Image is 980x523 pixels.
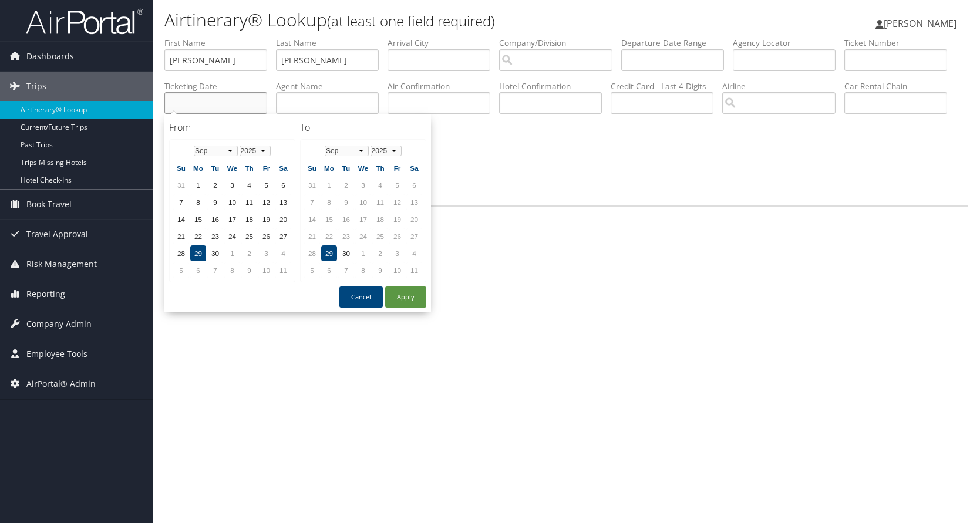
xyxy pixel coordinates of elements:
label: First Name [164,37,276,49]
td: 31 [173,177,189,193]
td: 3 [389,245,405,261]
h4: From [169,121,295,134]
th: Fr [389,160,405,176]
label: Company/Division [499,37,621,49]
td: 18 [241,211,257,227]
label: Agent Name [276,80,388,92]
button: Apply [385,286,426,308]
td: 6 [406,177,422,193]
td: 17 [224,211,240,227]
td: 8 [355,262,371,278]
td: 27 [275,228,291,244]
td: 21 [304,228,320,244]
td: 22 [321,228,337,244]
td: 9 [207,194,223,210]
td: 24 [355,228,371,244]
td: 26 [389,228,405,244]
label: Airline [722,80,844,92]
th: Th [372,160,388,176]
label: Credit Card - Last 4 Digits [611,80,722,92]
td: 13 [275,194,291,210]
td: 21 [173,228,189,244]
td: 10 [258,262,274,278]
td: 23 [338,228,354,244]
span: Company Admin [26,309,92,339]
td: 19 [389,211,405,227]
td: 14 [304,211,320,227]
span: AirPortal® Admin [26,369,96,399]
td: 7 [173,194,189,210]
td: 5 [389,177,405,193]
td: 6 [321,262,337,278]
td: 4 [275,245,291,261]
td: 11 [406,262,422,278]
h1: Airtinerary® Lookup [164,8,701,32]
td: 8 [190,194,206,210]
td: 30 [207,245,223,261]
th: Su [304,160,320,176]
td: 1 [190,177,206,193]
td: 13 [406,194,422,210]
th: We [355,160,371,176]
td: 7 [207,262,223,278]
td: 6 [190,262,206,278]
th: Sa [406,160,422,176]
span: [PERSON_NAME] [884,17,957,30]
td: 5 [304,262,320,278]
td: 22 [190,228,206,244]
td: 2 [207,177,223,193]
td: 3 [258,245,274,261]
td: 11 [275,262,291,278]
td: 5 [258,177,274,193]
td: 4 [241,177,257,193]
td: 20 [275,211,291,227]
td: 25 [372,228,388,244]
td: 27 [406,228,422,244]
td: 15 [321,211,337,227]
td: 7 [304,194,320,210]
td: 10 [355,194,371,210]
td: 10 [389,262,405,278]
td: 16 [207,211,223,227]
label: Car Rental Chain [844,80,956,92]
td: 15 [190,211,206,227]
label: Arrival City [388,37,499,49]
span: Employee Tools [26,339,87,369]
th: Mo [321,160,337,176]
th: Tu [338,160,354,176]
td: 11 [241,194,257,210]
td: 17 [355,211,371,227]
td: 9 [372,262,388,278]
span: Travel Approval [26,220,88,249]
h4: To [300,121,426,134]
td: 14 [173,211,189,227]
td: 8 [321,194,337,210]
td: 31 [304,177,320,193]
td: 9 [338,194,354,210]
th: We [224,160,240,176]
td: 29 [190,245,206,261]
td: 29 [321,245,337,261]
td: 28 [173,245,189,261]
button: Cancel [339,286,383,308]
label: Agency Locator [733,37,844,49]
td: 4 [406,245,422,261]
label: Last Name [276,37,388,49]
th: Th [241,160,257,176]
td: 25 [241,228,257,244]
th: Mo [190,160,206,176]
th: Tu [207,160,223,176]
td: 18 [372,211,388,227]
td: 1 [321,177,337,193]
label: Hotel Confirmation [499,80,611,92]
td: 11 [372,194,388,210]
img: airportal-logo.png [26,8,143,35]
td: 16 [338,211,354,227]
label: Departure Date Range [621,37,733,49]
td: 19 [258,211,274,227]
td: 9 [241,262,257,278]
td: 5 [173,262,189,278]
span: Risk Management [26,249,97,279]
td: 30 [338,245,354,261]
td: 20 [406,211,422,227]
